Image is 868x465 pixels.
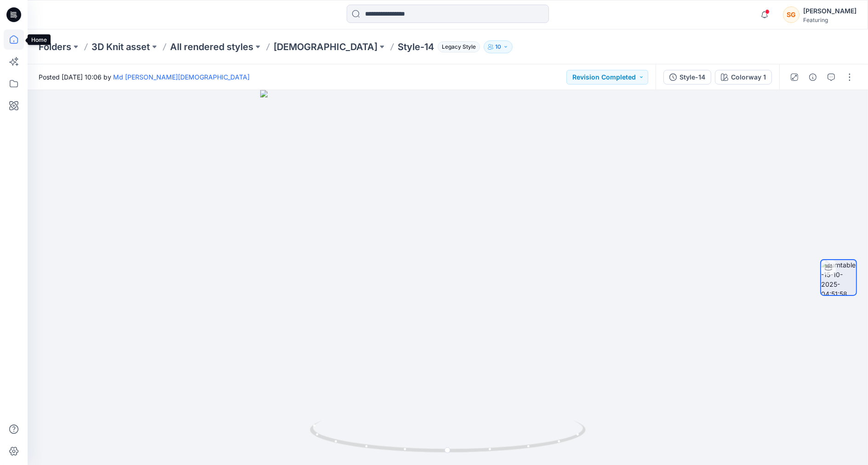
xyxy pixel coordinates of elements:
button: Colorway 1 [715,70,772,85]
div: Style-14 [680,72,705,82]
a: Folders [39,40,71,53]
a: All rendered styles [170,40,253,53]
img: turntable-15-10-2025-04:51:58 [821,260,856,295]
a: 3D Knit asset [91,40,150,53]
div: Colorway 1 [731,72,766,82]
button: Details [805,70,820,85]
div: Featuring [803,17,857,23]
button: 10 [484,40,513,53]
button: Style-14 [663,70,711,85]
p: Style-14 [398,40,434,53]
button: Legacy Style [434,40,480,53]
span: Posted [DATE] 10:06 by [39,72,250,82]
div: [PERSON_NAME] [803,6,857,17]
p: 10 [495,42,501,52]
div: SG [783,6,799,23]
a: [DEMOGRAPHIC_DATA] [274,40,377,53]
a: Md [PERSON_NAME][DEMOGRAPHIC_DATA] [113,73,250,81]
span: Legacy Style [438,41,480,52]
